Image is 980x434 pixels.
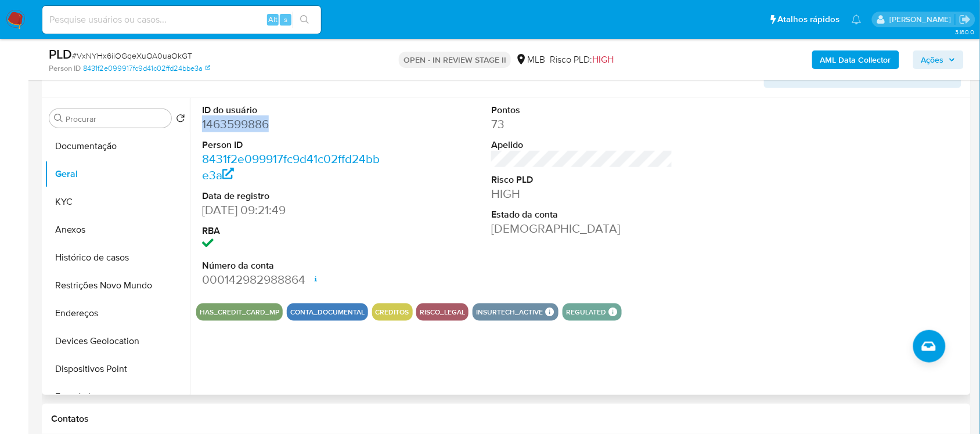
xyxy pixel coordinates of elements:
dt: Pontos [491,104,672,117]
dt: Número da conta [202,259,383,272]
input: Pesquise usuários ou casos... [42,12,321,27]
span: # VxNYHx6iiOGqeXuOA0uaOkGT [72,50,192,62]
b: AML Data Collector [820,50,891,69]
dd: 000142982988864 [202,272,383,288]
button: AML Data Collector [812,50,899,69]
dt: RBA [202,225,383,237]
a: Notificações [852,15,862,24]
a: 8431f2e099917fc9d41c02ffd24bbe3a [83,63,210,74]
dd: 73 [491,116,672,132]
span: Risco PLD: [550,53,614,66]
span: Alt [268,14,278,25]
dd: [DATE] 09:21:49 [202,202,383,218]
dt: ID do usuário [202,104,383,117]
dt: Estado da conta [491,208,672,221]
span: Ações [921,50,944,69]
button: Dispositivos Point [45,355,190,383]
button: Procurar [54,114,63,123]
button: Documentação [45,132,190,160]
button: Anexos [45,216,190,244]
button: search-icon [293,12,316,28]
button: Histórico de casos [45,244,190,272]
a: Sair [959,13,971,26]
button: Geral [45,160,190,188]
dt: Risco PLD [491,173,672,186]
span: 3.160.0 [955,27,974,37]
dd: 1463599886 [202,116,383,132]
div: MLB [516,53,545,66]
span: s [284,14,287,25]
button: Empréstimos [45,383,190,411]
button: Endereços [45,299,190,327]
dt: Apelido [491,139,672,151]
button: KYC [45,188,190,216]
dt: Data de registro [202,190,383,202]
a: 8431f2e099917fc9d41c02ffd24bbe3a [202,150,380,183]
dt: Person ID [202,139,383,151]
span: HIGH [592,53,614,66]
span: Atalhos rápidos [778,13,840,26]
p: OPEN - IN REVIEW STAGE II [399,52,511,68]
button: Restrições Novo Mundo [45,272,190,299]
p: jonathan.shikay@mercadolivre.com [889,14,955,25]
button: Devices Geolocation [45,327,190,355]
dd: [DEMOGRAPHIC_DATA] [491,220,672,237]
input: Procurar [66,114,167,124]
dd: HIGH [491,186,672,202]
button: Retornar ao pedido padrão [176,114,185,126]
b: Person ID [49,63,81,74]
b: PLD [49,45,72,63]
button: Ações [913,50,964,69]
h1: Contatos [51,413,961,425]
